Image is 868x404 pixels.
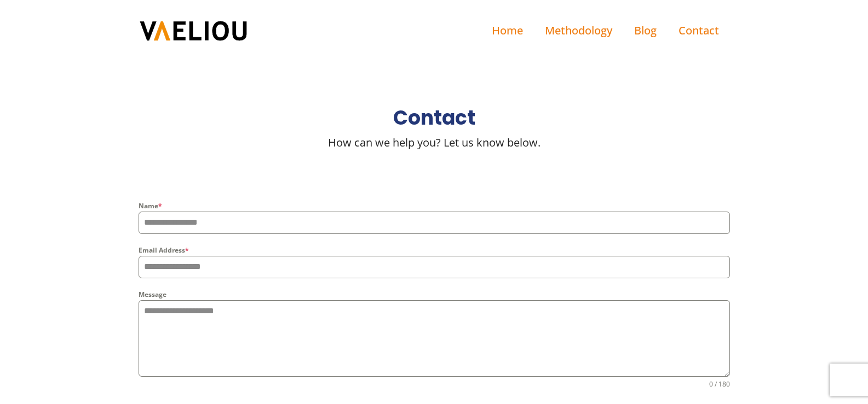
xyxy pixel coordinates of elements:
[393,102,475,134] h1: Contact
[139,20,248,42] img: VAELIOU - boost your performance
[623,11,668,50] a: Blog
[139,289,730,300] label: Message
[709,379,730,389] span: 0 / 180
[481,11,534,50] a: Home
[139,245,730,256] label: Email Address
[534,11,623,50] a: Methodology
[668,11,730,50] a: Contact
[139,201,730,212] label: Name
[328,134,541,151] div: How can we help you? Let us know below.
